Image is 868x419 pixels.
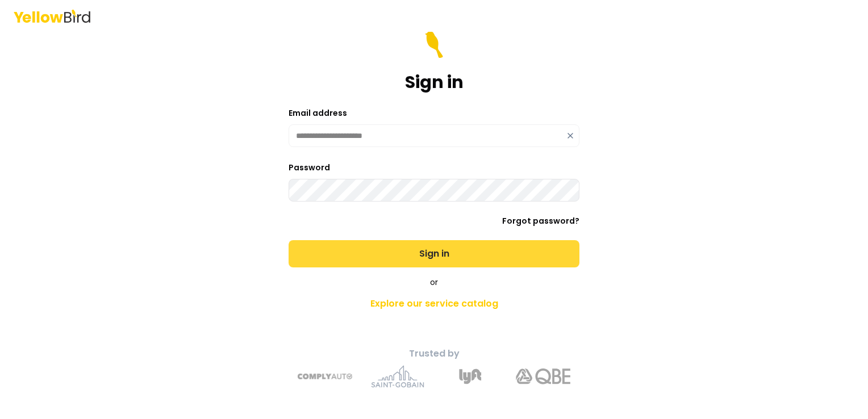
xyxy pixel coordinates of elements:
label: Password [289,162,330,173]
a: Forgot password? [502,215,579,227]
p: Trusted by [234,347,634,361]
button: Sign in [289,240,579,267]
span: or [430,276,438,288]
label: Email address [289,107,347,119]
a: Explore our service catalog [234,292,634,315]
h1: Sign in [405,72,464,93]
